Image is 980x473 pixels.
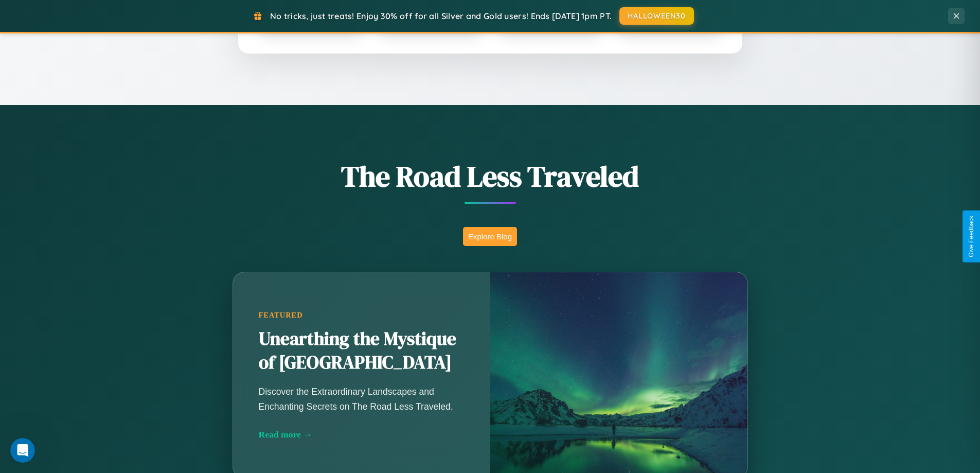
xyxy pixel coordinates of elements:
button: HALLOWEEN30 [619,7,694,25]
h2: Unearthing the Mystique of [GEOGRAPHIC_DATA] [259,327,465,375]
div: Featured [259,311,465,320]
iframe: Intercom live chat [10,438,35,463]
p: Discover the Extraordinary Landscapes and Enchanting Secrets on The Road Less Traveled. [259,384,465,413]
div: Give Feedback [968,216,975,257]
span: No tricks, just treats! Enjoy 30% off for all Silver and Gold users! Ends [DATE] 1pm PT. [270,11,612,21]
button: Explore Blog [463,227,517,246]
h1: The Road Less Traveled [182,156,799,196]
div: Read more → [259,429,465,440]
